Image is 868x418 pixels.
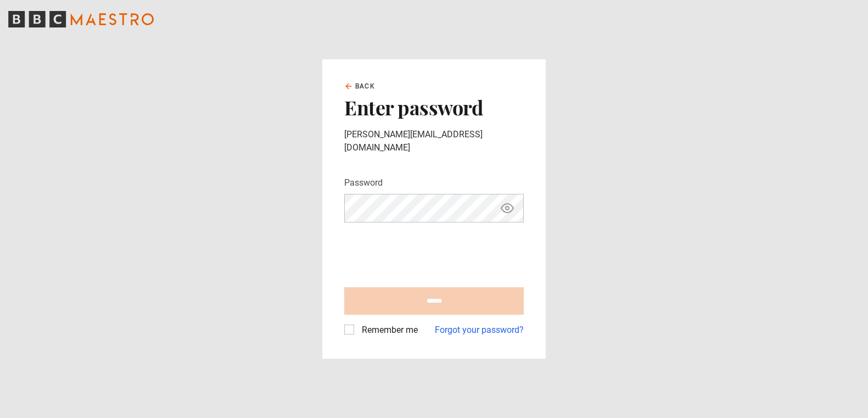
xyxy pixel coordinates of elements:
[8,11,154,27] svg: BBC Maestro
[344,231,511,274] iframe: reCAPTCHA
[344,176,383,190] label: Password
[344,128,524,154] p: [PERSON_NAME][EMAIL_ADDRESS][DOMAIN_NAME]
[498,199,517,218] button: Show password
[435,324,524,337] a: Forgot your password?
[344,96,524,119] h2: Enter password
[355,81,375,91] span: Back
[344,81,375,91] a: Back
[357,324,418,337] label: Remember me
